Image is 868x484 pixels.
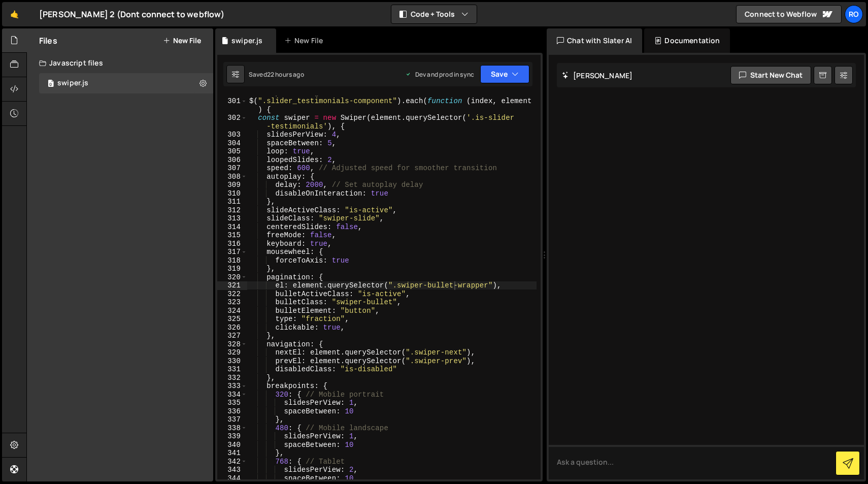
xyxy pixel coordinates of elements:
[217,432,247,441] div: 339
[217,164,247,173] div: 307
[231,36,262,46] div: swiper.js
[845,5,863,23] a: Ro
[217,391,247,399] div: 334
[217,466,247,474] div: 343
[217,458,247,466] div: 342
[217,231,247,240] div: 315
[217,97,247,114] div: 301
[736,5,842,23] a: Connect to Webflow
[217,340,247,349] div: 328
[27,53,213,73] div: Javascript files
[217,449,247,458] div: 341
[217,399,247,407] div: 335
[217,147,247,156] div: 305
[217,139,247,148] div: 304
[48,80,54,88] span: 0
[217,407,247,416] div: 336
[217,365,247,374] div: 331
[217,240,247,248] div: 316
[730,66,811,84] button: Start new chat
[217,415,247,424] div: 337
[217,315,247,324] div: 325
[217,332,247,340] div: 327
[217,441,247,449] div: 340
[217,173,247,181] div: 308
[217,357,247,366] div: 330
[217,382,247,391] div: 333
[217,214,247,223] div: 313
[217,307,247,315] div: 324
[480,65,529,83] button: Save
[547,28,642,53] div: Chat with Slater AI
[217,181,247,189] div: 309
[405,70,474,79] div: Dev and prod in sync
[39,8,225,20] div: [PERSON_NAME] 2 (Dont connect to webflow)
[217,114,247,131] div: 302
[217,290,247,299] div: 322
[249,70,304,79] div: Saved
[217,131,247,139] div: 303
[163,37,201,45] button: New File
[217,424,247,433] div: 338
[217,374,247,382] div: 332
[217,348,247,357] div: 329
[217,156,247,165] div: 306
[217,324,247,332] div: 326
[217,273,247,282] div: 320
[644,28,730,53] div: Documentation
[217,223,247,232] div: 314
[267,70,304,79] div: 22 hours ago
[217,281,247,290] div: 321
[391,5,477,23] button: Code + Tools
[57,79,88,88] div: swiper.js
[39,35,57,46] h2: Files
[217,265,247,273] div: 319
[217,206,247,215] div: 312
[2,2,27,26] a: 🤙
[562,71,632,80] h2: [PERSON_NAME]
[39,73,213,93] div: 17353/48238.js
[217,298,247,307] div: 323
[217,474,247,483] div: 344
[217,256,247,265] div: 318
[217,198,247,206] div: 311
[217,189,247,198] div: 310
[284,36,327,46] div: New File
[217,248,247,256] div: 317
